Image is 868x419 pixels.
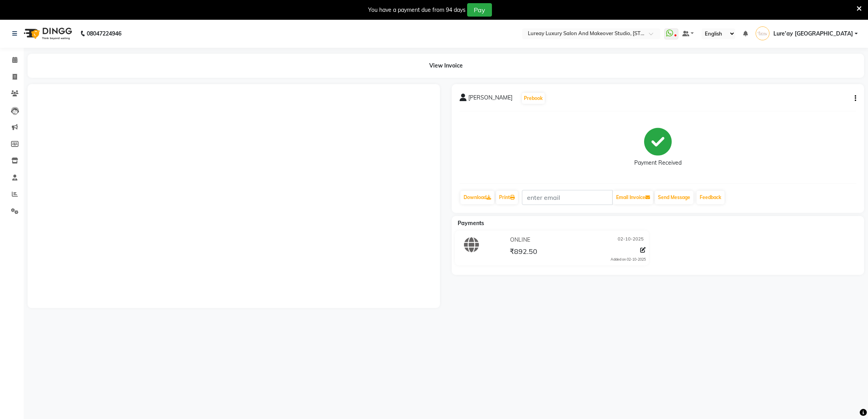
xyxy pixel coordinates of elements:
[510,236,530,244] span: ONLINE
[458,220,484,227] span: Payments
[510,247,537,258] span: ₹892.50
[468,94,512,105] span: [PERSON_NAME]
[756,26,769,40] img: Lure’ay India
[496,191,518,204] a: Print
[634,159,682,167] div: Payment Received
[28,54,864,78] div: View Invoice
[697,191,725,204] a: Feedback
[618,236,644,244] span: 02-10-2025
[467,3,492,17] button: Pay
[460,191,494,204] a: Download
[87,23,121,45] b: 08047224946
[655,191,693,204] button: Send Message
[611,257,646,262] div: Added on 02-10-2025
[20,23,74,45] img: logo
[773,30,853,38] span: Lure’ay [GEOGRAPHIC_DATA]
[613,191,653,204] button: Email Invoice
[522,190,613,205] input: enter email
[522,93,545,104] button: Prebook
[368,6,466,14] div: You have a payment due from 94 days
